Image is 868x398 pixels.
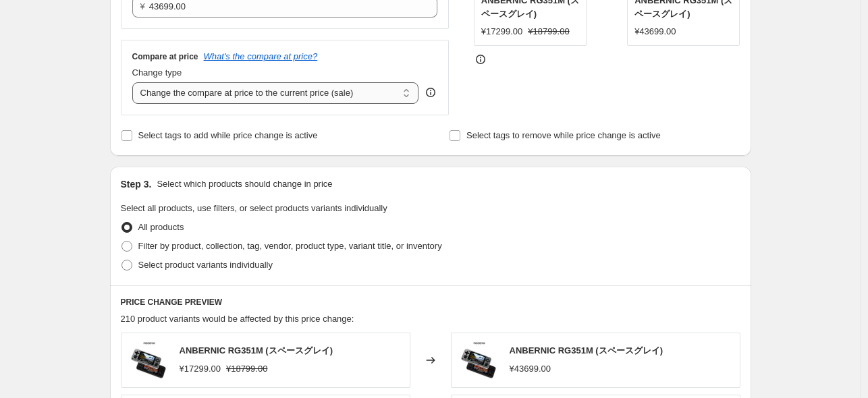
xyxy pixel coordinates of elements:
span: 210 product variants would be affected by this price change: [121,314,354,324]
span: ANBERNIC RG351M (スペースグレイ) [510,345,663,356]
p: Select which products should change in price [157,177,332,191]
span: ANBERNIC RG351M (スペースグレイ) [180,345,333,356]
h6: PRICE CHANGE PREVIEW [121,297,740,308]
span: All products [138,222,184,232]
strike: ¥18799.00 [226,362,267,376]
img: e2211f4b5504c3149c80a6d555d93e11_80x.jpg [128,340,169,380]
img: e2211f4b5504c3149c80a6d555d93e11_80x.jpg [458,340,499,380]
h3: Compare at price [132,51,198,62]
div: ¥43699.00 [510,362,551,376]
span: Change type [132,67,182,78]
span: Select tags to add while price change is active [138,130,318,140]
span: ¥ [140,1,145,11]
button: What's the compare at price? [204,51,318,61]
div: ¥17299.00 [481,25,522,38]
span: Select tags to remove while price change is active [466,130,661,140]
div: help [424,86,437,99]
span: Filter by product, collection, tag, vendor, product type, variant title, or inventory [138,241,442,251]
span: Select all products, use filters, or select products variants individually [121,203,387,213]
div: ¥17299.00 [180,362,221,376]
div: ¥43699.00 [634,25,676,38]
strike: ¥18799.00 [528,25,569,38]
span: Select product variants individually [138,260,273,270]
h2: Step 3. [121,177,152,191]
